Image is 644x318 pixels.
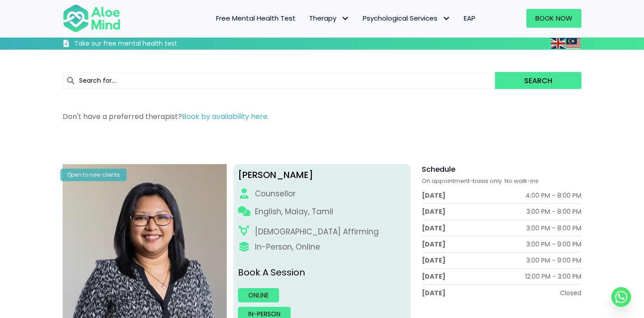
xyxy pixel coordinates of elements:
span: Schedule [422,164,455,174]
input: Search for... [63,72,495,89]
a: Online [238,288,279,302]
a: Malay [566,38,581,48]
div: 3:00 PM - 9:00 PM [526,240,581,249]
span: Therapy [309,13,349,23]
div: Counsellor [255,188,296,199]
p: Book A Session [238,266,407,279]
img: en [551,38,565,49]
a: Psychological ServicesPsychological Services: submenu [356,9,457,28]
span: Therapy: submenu [339,12,352,25]
div: [DEMOGRAPHIC_DATA] Affirming [255,226,379,237]
span: On appointment-basis only. No walk-ins [422,177,538,185]
div: [DATE] [422,256,445,265]
div: [DATE] [422,191,445,200]
a: Book by availability here. [182,111,269,122]
a: EAP [457,9,482,28]
div: 3:00 PM - 9:00 PM [526,256,581,265]
p: English, Malay, Tamil [255,206,333,217]
span: Psychological Services: submenu [440,12,453,25]
span: Psychological Services [363,13,450,23]
div: [DATE] [422,224,445,233]
div: 12:00 PM - 3:00 PM [525,272,581,281]
nav: Menu [132,9,482,28]
img: Aloe mind Logo [63,4,121,33]
button: Search [495,72,581,89]
div: Closed [560,288,581,297]
img: ms [566,38,580,49]
div: [PERSON_NAME] [238,169,407,182]
div: [DATE] [422,240,445,249]
span: EAP [464,13,475,23]
div: 4:00 PM - 8:00 PM [525,191,581,200]
h3: Take our free mental health test [74,39,225,48]
div: [DATE] [422,272,445,281]
div: [DATE] [422,288,445,297]
span: Book Now [535,13,572,23]
a: English [551,38,566,48]
a: Take our free mental health test [63,39,225,50]
div: 3:00 PM - 8:00 PM [526,224,581,233]
a: Book Now [526,9,581,28]
div: In-Person, Online [255,242,320,253]
span: Free Mental Health Test [216,13,296,23]
div: Open to new clients [60,169,127,181]
a: Whatsapp [611,287,631,307]
div: 3:00 PM - 8:00 PM [526,207,581,216]
a: TherapyTherapy: submenu [302,9,356,28]
a: Free Mental Health Test [209,9,302,28]
p: Don't have a preferred therapist? [63,111,581,122]
div: [DATE] [422,207,445,216]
